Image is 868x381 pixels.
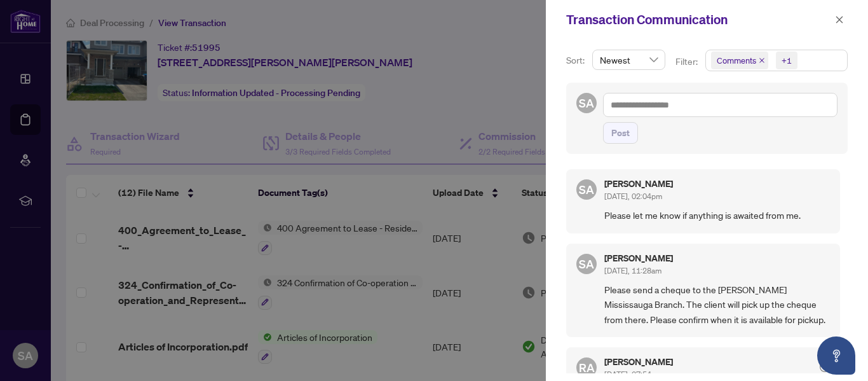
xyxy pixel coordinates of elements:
button: Open asap [817,336,855,375]
span: Please let me know if anything is awaited from me. [604,208,830,223]
span: close [835,15,844,24]
span: SA [579,181,594,198]
span: Comments [717,54,756,67]
p: Filter: [675,55,700,69]
h5: [PERSON_NAME] [604,254,673,263]
p: Sort: [566,53,587,67]
span: Comments [711,52,768,69]
span: RA [579,359,595,377]
span: Please send a cheque to the [PERSON_NAME] Mississauga Branch. The client will pick up the cheque ... [604,282,830,327]
span: SA [579,255,594,273]
button: Post [603,122,638,144]
span: close [759,57,765,64]
span: [DATE], 11:28am [604,266,661,275]
div: +1 [782,54,792,67]
span: [DATE], 07:54pm [604,370,662,379]
span: check-circle [820,362,830,372]
h5: [PERSON_NAME] [604,357,673,366]
span: [DATE], 02:04pm [604,191,662,201]
span: SA [579,94,594,112]
h5: [PERSON_NAME] [604,179,673,188]
div: Transaction Communication [566,10,831,29]
span: Newest [600,50,658,69]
